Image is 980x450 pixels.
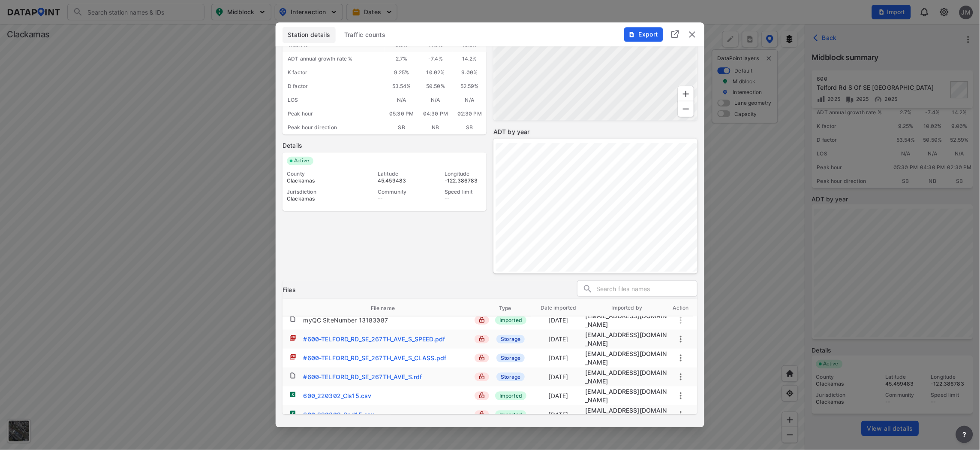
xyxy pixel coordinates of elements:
input: Search files names [596,283,697,295]
svg: Zoom Out [681,104,691,114]
img: pdf.8ad9566d.svg [289,353,296,360]
div: 14.2 % [453,52,487,66]
div: LOS [283,93,385,107]
td: [DATE] [532,369,586,385]
label: ADT by year [493,128,697,136]
span: Storage [496,354,525,362]
div: mig6-adm@data-point.io [586,368,669,386]
img: File%20-%20Download.70cf71cd.svg [628,31,635,38]
button: more [676,334,686,344]
div: migration@data-point.io [586,312,669,329]
span: Storage [496,373,525,381]
div: mig6-adm@data-point.io [586,387,669,404]
div: Zoom Out [678,101,694,117]
div: -- [445,195,482,202]
div: Longitude [445,170,482,177]
button: Export [624,27,663,42]
div: Peak hour [283,107,385,121]
span: Export [629,30,658,39]
span: Imported [495,392,526,400]
span: Type [499,304,523,312]
img: lock_close.8fab59a9.svg [479,411,485,417]
img: lock_close.8fab59a9.svg [479,392,485,398]
div: 50.50% [418,79,452,93]
span: Active [291,157,313,165]
th: Imported by [586,299,669,316]
div: 45.459483 [378,177,415,184]
div: SB [385,121,418,134]
td: [DATE] [532,350,586,366]
div: basic tabs example [283,27,697,43]
div: -7.4 % [418,52,452,66]
div: Zoom In [678,86,694,102]
div: Jurisdiction [287,189,349,195]
button: more [676,391,686,401]
td: [DATE] [532,388,586,404]
td: [DATE] [532,331,586,347]
img: pdf.8ad9566d.svg [289,334,296,341]
div: myQC SiteNumber 13183087 [303,316,388,325]
div: N/A [385,93,418,107]
svg: Zoom In [681,89,691,99]
img: lock_close.8fab59a9.svg [479,374,485,380]
button: delete [687,29,697,40]
span: Storage [496,335,525,344]
button: more [956,426,973,443]
div: ADT annual growth rate % [283,52,385,66]
div: 04:30 PM [418,107,452,121]
div: 600_220302_Spd15.csv [303,410,374,419]
div: 10.02% [418,66,452,79]
div: Latitude [378,170,415,177]
button: more [676,372,686,382]
div: #600-TELFORD_RD_SE_267TH_AVE_S.rdf [303,373,422,381]
img: csv.b1bb01d6.svg [289,410,296,417]
img: lock_close.8fab59a9.svg [479,317,485,323]
div: #600-TELFORD_RD_SE_267TH_AVE_S_SPEED.pdf [303,335,445,344]
h3: Files [283,286,296,294]
td: [DATE] [532,312,586,328]
div: 600_220302_Cls15.csv [303,392,371,400]
img: full_screen.b7bf9a36.svg [670,29,680,39]
button: more [676,353,686,363]
th: Date imported [532,299,586,316]
div: NB [418,121,452,134]
div: 52.59% [453,79,487,93]
span: Imported [495,316,526,325]
div: #600-TELFORD_RD_SE_267TH_AVE_S_CLASS.pdf [303,354,446,362]
button: more [676,410,686,420]
img: file.af1f9d02.svg [289,316,296,322]
div: SB [453,121,487,134]
div: Peak hour direction [283,121,385,134]
span: File name [371,304,406,312]
div: K factor [283,66,385,79]
div: Clackamas [287,195,349,202]
div: mig6-adm@data-point.io [586,331,669,348]
td: [DATE] [532,407,586,423]
span: Imported [495,410,526,419]
span: Traffic counts [344,30,386,39]
div: 53.54% [385,79,418,93]
div: D factor [283,79,385,93]
div: 9.00% [453,66,487,79]
div: Speed limit [445,189,482,195]
span: Station details [288,30,331,39]
img: file.af1f9d02.svg [289,372,296,379]
div: Clackamas [287,177,349,184]
div: Community [378,189,415,195]
div: -122.386783 [445,177,482,184]
div: County [287,170,349,177]
img: close.efbf2170.svg [687,29,697,40]
div: mig6-adm@data-point.io [586,406,669,423]
th: Action [668,299,693,316]
img: csv.b1bb01d6.svg [289,391,296,398]
div: -- [378,195,415,202]
img: lock_close.8fab59a9.svg [479,355,485,361]
div: 05:30 PM [385,107,418,121]
div: N/A [453,93,487,107]
div: 02:30 PM [453,107,487,121]
img: lock_close.8fab59a9.svg [479,336,485,342]
span: ? [961,429,968,440]
div: mig6-adm@data-point.io [586,350,669,367]
div: 9.25% [385,66,418,79]
div: N/A [418,93,452,107]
